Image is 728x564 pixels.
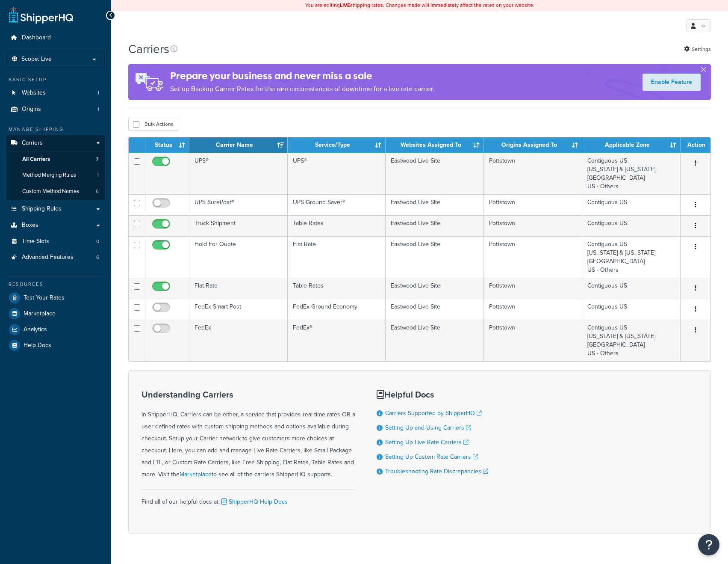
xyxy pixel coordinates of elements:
[24,294,65,302] span: Test Your Rates
[385,467,488,476] a: Troubleshooting Rate Discrepancies
[385,409,482,418] a: Carriers Supported by ShipperHQ
[6,249,105,265] a: Advanced Features 6
[6,217,105,233] a: Boxes
[377,390,488,399] h3: Helpful Docs
[288,278,386,299] td: Table Rates
[6,322,105,337] a: Analytics
[582,137,681,153] th: Applicable Zone: activate to sort column ascending
[189,215,288,236] td: Truck Shipment
[484,137,582,153] th: Origins Assigned To: activate to sort column ascending
[6,167,105,183] a: Method Merging Rules 1
[386,153,484,194] td: Eastwood Live Site
[97,106,99,113] span: 1
[6,135,105,200] li: Carriers
[6,126,105,133] div: Manage Shipping
[24,326,47,333] span: Analytics
[681,137,710,153] th: Action
[484,153,582,194] td: Pottstown
[22,156,50,163] span: All Carriers
[484,215,582,236] td: Pottstown
[189,320,288,361] td: FedEx
[484,278,582,299] td: Pottstown
[6,249,105,265] li: Advanced Features
[9,6,73,24] a: ShipperHQ Home
[385,452,478,461] a: Setting Up Custom Rate Carriers
[484,236,582,278] td: Pottstown
[24,310,56,318] span: Marketplace
[22,140,43,147] span: Carriers
[96,254,99,261] span: 6
[582,320,681,361] td: Contiguous US [US_STATE] & [US_STATE] [GEOGRAPHIC_DATA] US - Others
[582,194,681,215] td: Contiguous US
[170,83,434,95] p: Set up Backup Carrier Rates for the rare circumstances of downtime for a live rate carrier.
[6,234,105,249] li: Time Slots
[386,320,484,361] td: Eastwood Live Site
[6,30,105,46] a: Dashboard
[22,106,41,113] span: Origins
[189,137,288,153] th: Carrier Name: activate to sort column ascending
[128,118,178,131] button: Bulk Actions
[582,299,681,320] td: Contiguous US
[189,299,288,320] td: FedEx Smart Post
[22,238,49,245] span: Time Slots
[484,299,582,320] td: Pottstown
[288,215,386,236] td: Table Rates
[97,172,99,179] span: 1
[6,85,105,101] a: Websites 1
[141,489,355,508] div: Find all of our helpful docs at:
[385,423,471,432] a: Setting Up and Using Carriers
[96,238,99,245] span: 0
[288,194,386,215] td: UPS Ground Saver®
[385,438,469,447] a: Setting Up Live Rate Carriers
[386,299,484,320] td: Eastwood Live Site
[6,234,105,249] a: Time Slots 0
[220,497,288,506] a: ShipperHQ Help Docs
[698,534,719,555] button: Open Resource Center
[6,85,105,101] li: Websites
[582,153,681,194] td: Contiguous US [US_STATE] & [US_STATE] [GEOGRAPHIC_DATA] US - Others
[145,137,189,153] th: Status: activate to sort column ascending
[6,281,105,288] div: Resources
[128,64,170,100] img: ad-rules-rateshop-fe6ec290ccb7230408bd80ed9643f0289d75e0ffd9eb532fc0e269fcd187b520.png
[128,41,169,57] h1: Carriers
[6,338,105,353] a: Help Docs
[288,153,386,194] td: UPS®
[22,205,62,213] span: Shipping Rules
[189,153,288,194] td: UPS®
[6,306,105,321] a: Marketplace
[141,390,355,481] div: In ShipperHQ, Carriers can be either, a service that provides real-time rates OR a user-defined r...
[6,184,105,199] li: Custom Method Names
[386,236,484,278] td: Eastwood Live Site
[582,215,681,236] td: Contiguous US
[288,299,386,320] td: FedEx Ground Economy
[141,390,355,399] h3: Understanding Carriers
[170,69,434,83] h4: Prepare your business and never miss a sale
[189,236,288,278] td: Hold For Quote
[288,236,386,278] td: Flat Rate
[6,135,105,151] a: Carriers
[189,194,288,215] td: UPS SurePost®
[24,342,51,349] span: Help Docs
[96,188,99,195] span: 6
[6,167,105,183] li: Method Merging Rules
[6,101,105,117] a: Origins 1
[340,1,350,9] b: LIVE
[386,215,484,236] td: Eastwood Live Site
[484,320,582,361] td: Pottstown
[6,101,105,117] li: Origins
[97,89,99,97] span: 1
[22,222,38,229] span: Boxes
[288,320,386,361] td: FedEx®
[6,290,105,306] a: Test Your Rates
[386,137,484,153] th: Websites Assigned To: activate to sort column ascending
[96,156,99,163] span: 7
[6,184,105,199] a: Custom Method Names 6
[21,56,52,63] span: Scope: Live
[6,151,105,167] a: All Carriers 7
[22,89,46,97] span: Websites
